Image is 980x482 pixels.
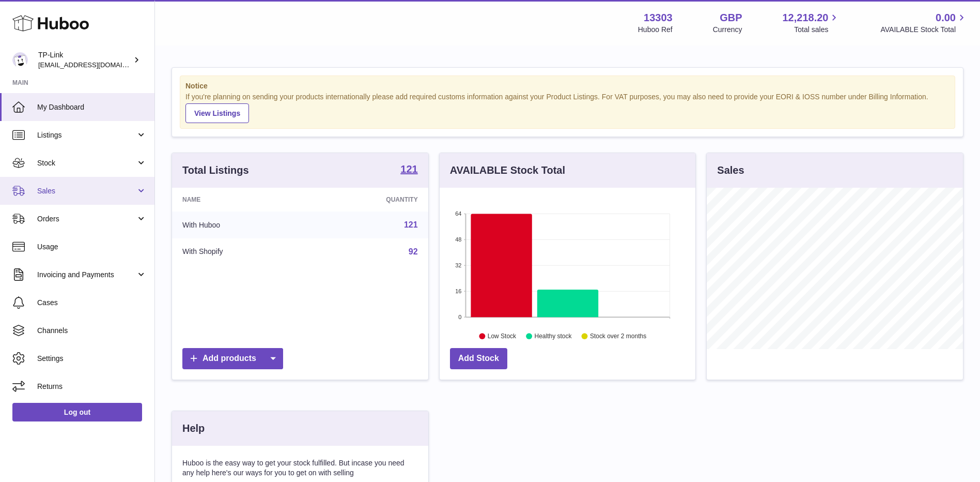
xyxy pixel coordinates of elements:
[182,163,249,177] h3: Total Listings
[717,163,744,177] h3: Sales
[644,11,673,25] strong: 13303
[936,11,956,25] span: 0.00
[37,130,136,140] span: Listings
[455,262,461,268] text: 32
[455,210,461,217] text: 64
[400,164,417,174] strong: 121
[590,333,646,340] text: Stock over 2 months
[455,288,461,294] text: 16
[37,270,136,280] span: Invoicing and Payments
[400,164,417,176] a: 121
[172,238,310,265] td: With Shopify
[172,212,310,238] td: With Huboo
[37,382,147,391] span: Returns
[185,81,950,91] strong: Notice
[38,61,152,69] span: [EMAIL_ADDRESS][DOMAIN_NAME]
[455,236,461,243] text: 48
[185,103,249,123] a: View Listings
[488,333,517,340] text: Low Stock
[409,247,418,256] a: 92
[534,333,572,340] text: Healthy stock
[450,163,565,177] h3: AVAILABLE Stock Total
[185,92,950,123] div: If you're planning on sending your products internationally please add required customs informati...
[782,11,828,25] span: 12,218.20
[720,11,742,25] strong: GBP
[458,314,461,320] text: 0
[37,326,147,336] span: Channels
[38,50,131,70] div: TP-Link
[310,188,428,212] th: Quantity
[794,25,840,35] span: Total sales
[450,348,507,369] a: Add Stock
[172,188,310,212] th: Name
[37,186,136,196] span: Sales
[37,214,136,224] span: Orders
[37,242,147,252] span: Usage
[713,25,742,35] div: Currency
[37,102,147,112] span: My Dashboard
[182,421,205,435] h3: Help
[37,298,147,308] span: Cases
[880,25,968,35] span: AVAILABLE Stock Total
[182,458,418,478] p: Huboo is the easy way to get your stock fulfilled. But incase you need any help here's our ways f...
[182,348,283,369] a: Add products
[782,11,840,35] a: 12,218.20 Total sales
[638,25,673,35] div: Huboo Ref
[12,403,142,421] a: Log out
[37,354,147,364] span: Settings
[37,158,136,168] span: Stock
[880,11,968,35] a: 0.00 AVAILABLE Stock Total
[12,52,28,68] img: gaby.chen@tp-link.com
[404,220,418,229] a: 121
